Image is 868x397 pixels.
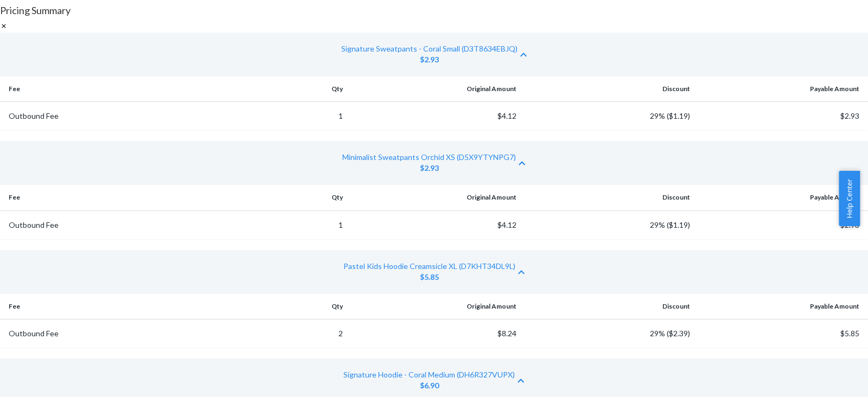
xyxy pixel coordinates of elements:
a: Minimalist Sweatpants Orchid XS (D5X9YTYNPG7) [342,152,516,162]
td: 29% ( $1.19 ) [521,102,694,131]
th: Payable Amount [694,293,868,319]
td: $8.24 [347,319,521,348]
div: $5.85 [343,272,515,283]
th: Discount [521,293,694,319]
th: Original Amount [347,293,521,319]
div: $2.93 [342,163,516,174]
td: $5.85 [694,319,868,348]
td: $4.12 [347,102,521,131]
td: $2.93 [694,102,868,131]
td: 1 [260,102,347,131]
td: 29% ( $1.19 ) [521,210,694,239]
div: $2.93 [341,54,518,65]
a: Pastel Kids Hoodie Creamsicle XL (D7KHT34DL9L) [343,261,515,271]
td: $2.93 [694,210,868,239]
a: Signature Hoodie - Coral Medium (DH6R327VUPX) [343,370,515,379]
th: Payable Amount [694,184,868,210]
div: $6.90 [343,380,515,391]
th: Discount [521,184,694,210]
a: Signature Sweatpants - Coral Small (D3T8634EBJQ) [341,44,518,53]
td: $4.12 [347,210,521,239]
td: 1 [260,210,347,239]
td: 29% ( $2.39 ) [521,319,694,348]
th: Qty [260,184,347,210]
th: Qty [260,76,347,102]
th: Discount [521,76,694,102]
td: 2 [260,319,347,348]
th: Payable Amount [694,76,868,102]
th: Original Amount [347,76,521,102]
th: Qty [260,293,347,319]
th: Original Amount [347,184,521,210]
